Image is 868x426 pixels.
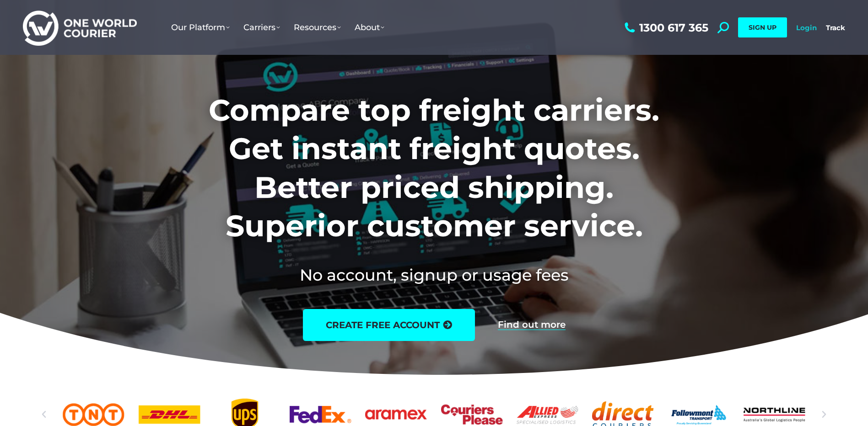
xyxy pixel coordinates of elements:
a: Carriers [237,13,287,42]
a: Resources [287,13,348,42]
span: Our Platform [171,22,230,32]
a: Find out more [498,320,566,330]
img: One World Courier [23,9,137,46]
a: 1300 617 365 [622,22,708,33]
span: Resources [294,22,341,32]
span: About [355,22,384,32]
a: About [348,13,391,42]
span: SIGN UP [749,23,776,32]
h1: Compare top freight carriers. Get instant freight quotes. Better priced shipping. Superior custom... [148,91,720,245]
a: Login [796,23,817,32]
a: Our Platform [164,13,237,42]
span: Carriers [243,22,280,32]
h2: No account, signup or usage fees [148,264,720,286]
a: create free account [303,309,475,341]
a: Track [826,23,845,32]
a: SIGN UP [738,17,787,37]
